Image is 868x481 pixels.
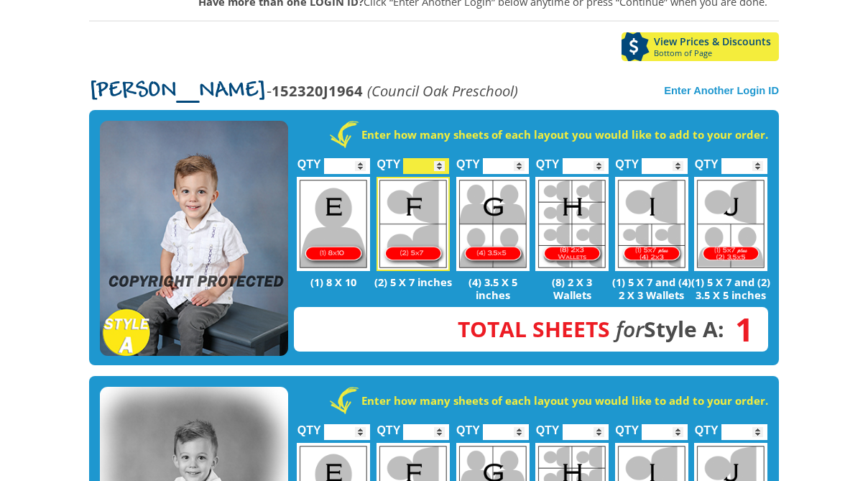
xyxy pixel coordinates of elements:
label: QTY [377,408,400,444]
p: (1) 5 X 7 and (2) 3.5 X 5 inches [691,275,771,301]
p: (8) 2 X 3 Wallets [532,275,612,301]
label: QTY [695,142,719,178]
label: QTY [615,142,639,178]
strong: Enter how many sheets of each layout you would like to add to your order. [361,127,768,142]
p: (4) 3.5 X 5 inches [453,275,532,301]
label: QTY [297,142,321,178]
a: View Prices & DiscountsBottom of Page [622,32,779,61]
em: for [616,314,644,344]
strong: Style A: [458,314,724,344]
strong: 152320J1964 [272,81,363,101]
label: QTY [377,142,400,178]
img: STYLE A [100,121,288,357]
span: 1 [724,321,754,337]
img: H [535,177,609,271]
span: [PERSON_NAME] [89,80,267,103]
img: I [615,177,688,271]
em: (Council Oak Preschool) [367,81,518,101]
span: Total Sheets [458,314,610,344]
label: QTY [536,142,560,178]
p: (1) 5 X 7 and (4) 2 X 3 Wallets [611,275,691,301]
a: Enter Another Login ID [664,85,779,96]
p: (1) 8 X 10 [294,275,374,288]
label: QTY [536,408,560,444]
label: QTY [615,408,639,444]
p: - [89,83,518,99]
img: J [694,177,767,271]
label: QTY [695,408,719,444]
img: E [297,177,370,271]
p: (2) 5 X 7 inches [374,275,453,288]
img: G [456,177,530,271]
label: QTY [456,408,480,444]
label: QTY [297,408,321,444]
span: Bottom of Page [654,49,779,58]
img: F [377,177,450,271]
strong: Enter how many sheets of each layout you would like to add to your order. [361,393,768,408]
label: QTY [456,142,480,178]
